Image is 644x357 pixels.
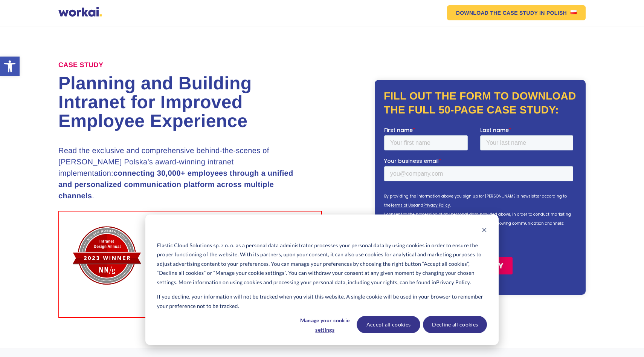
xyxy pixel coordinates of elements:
h2: Fill out the form to download the full 50-page case study: [384,89,577,118]
em: DOWNLOAD THE CASE STUDY [456,10,538,15]
a: Privacy Policy [436,278,470,287]
strong: connecting 30,000+ employees through a unified and personalized communication platform across mul... [58,169,293,200]
iframe: Form 0 [384,126,576,281]
img: Award Image [71,219,143,291]
button: Decline all cookies [423,316,487,333]
p: Elastic Cloud Solutions sp. z o. o. as a personal data administrator processes your personal data... [157,241,487,287]
button: Dismiss cookie banner [482,226,487,236]
button: Manage your cookie settings [296,316,354,333]
h3: Read the exclusive and comprehensive behind-the-scenes of [PERSON_NAME] Polska’s award-winning in... [58,145,296,202]
label: CASE STUDY [58,61,103,69]
h1: Planning and Building Intranet for Improved Employee Experience [58,74,322,131]
img: US flag [571,10,577,14]
button: Accept all cookies [357,316,421,333]
p: If you decline, your information will not be tracked when you visit this website. A single cookie... [157,292,487,311]
a: DOWNLOAD THE CASE STUDYIN POLISHUS flag [447,5,586,20]
div: Cookie banner [145,215,499,345]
